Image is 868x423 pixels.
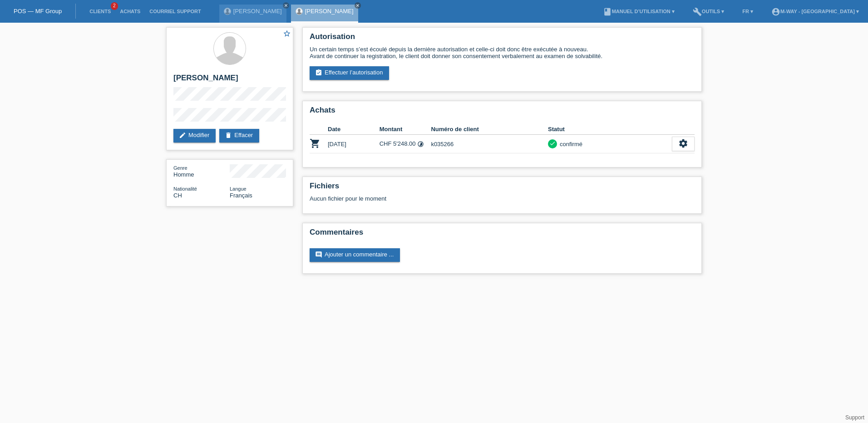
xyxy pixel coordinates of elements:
th: Numéro de client [431,124,548,135]
h2: Achats [310,106,695,119]
div: confirmé [557,139,582,149]
a: assignment_turned_inEffectuer l’autorisation [310,66,389,80]
a: POS — MF Group [14,8,62,15]
i: edit [179,132,186,139]
i: close [284,3,288,8]
div: Un certain temps s’est écoulé depuis la dernière autorisation et celle-ci doit donc être exécutée... [310,46,695,59]
td: [DATE] [328,135,380,153]
th: Statut [548,124,672,135]
a: Clients [85,9,115,14]
i: assignment_turned_in [315,69,322,76]
i: book [603,7,612,16]
a: bookManuel d’utilisation ▾ [598,9,679,14]
span: 2 [111,2,118,10]
i: comment [315,251,322,258]
a: buildOutils ▾ [688,9,729,14]
div: Aucun fichier pour le moment [310,195,587,202]
a: Support [845,414,864,421]
i: delete [225,132,232,139]
a: star_border [283,30,291,39]
i: POSP00026219 [310,138,321,149]
a: commentAjouter un commentaire ... [310,248,400,262]
span: Nationalité [173,186,197,192]
a: editModifier [173,129,216,143]
th: Date [328,124,380,135]
td: CHF 5'248.00 [380,135,431,153]
i: close [355,3,360,8]
h2: Autorisation [310,32,695,46]
span: Genre [173,165,187,171]
i: settings [678,138,688,148]
a: Achats [115,9,145,14]
h2: Commentaires [310,228,695,241]
a: Courriel Support [145,9,205,14]
span: Langue [230,186,247,192]
h2: Fichiers [310,182,695,195]
span: Suisse [173,192,182,199]
h2: [PERSON_NAME] [173,74,286,87]
a: close [283,2,289,9]
a: [PERSON_NAME] [233,8,282,15]
i: star_border [283,30,291,38]
a: deleteEffacer [219,129,259,143]
a: close [355,2,361,9]
i: account_circle [771,7,780,16]
th: Montant [380,124,431,135]
a: FR ▾ [738,9,758,14]
span: Français [230,192,252,199]
i: build [693,7,702,16]
i: Taux fixes (24 versements) [417,141,424,148]
i: check [549,140,556,147]
a: [PERSON_NAME] [305,8,354,15]
td: k035266 [431,135,548,153]
a: account_circlem-way - [GEOGRAPHIC_DATA] ▾ [767,9,863,14]
div: Homme [173,164,230,178]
